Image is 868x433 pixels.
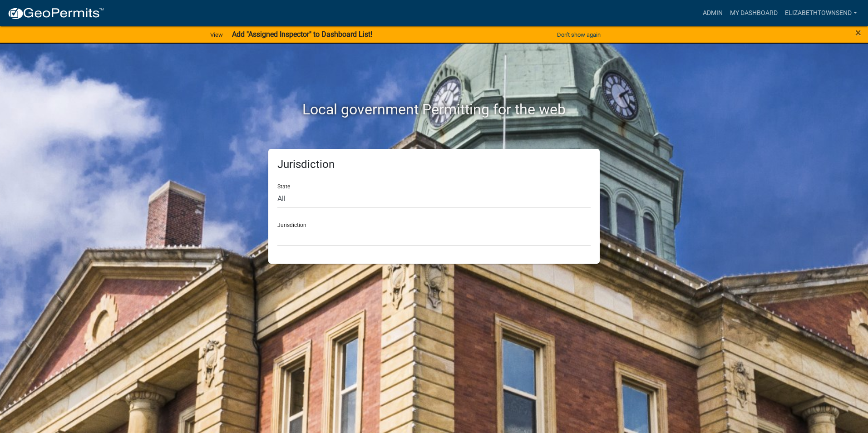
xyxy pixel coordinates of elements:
h5: Jurisdiction [277,158,591,171]
h2: Local government Permitting for the web [182,101,686,118]
button: Close [855,27,861,38]
a: View [207,27,227,42]
button: Don't show again [553,27,604,42]
strong: Add "Assigned Inspector" to Dashboard List! [232,30,372,39]
a: My Dashboard [726,5,781,22]
a: Admin [699,5,726,22]
span: × [855,26,861,39]
a: ElizabethTownsend [781,5,861,22]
